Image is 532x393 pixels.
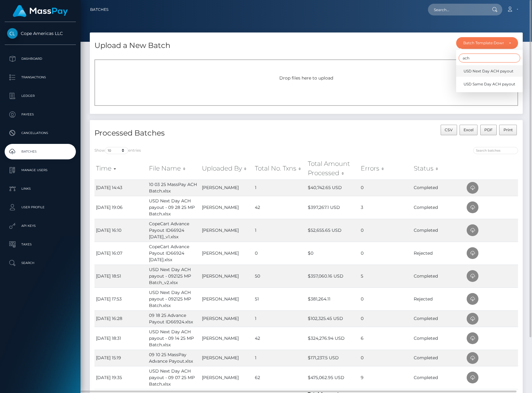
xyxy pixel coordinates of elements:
[306,219,359,242] td: $52,655.65 USD
[94,219,147,242] td: [DATE] 16:10
[464,127,473,132] span: Excel
[147,350,200,366] td: 09 10 25 MassPay Advance Payout.xlsx
[306,366,359,389] td: $475,062.95 USD
[5,237,76,252] a: Taxes
[499,125,517,135] button: Print
[359,287,412,310] td: 0
[7,203,73,212] p: User Profile
[147,158,200,179] th: File Name: activate to sort column ascending
[7,91,73,101] p: Ledger
[5,88,76,104] a: Ledger
[412,310,465,327] td: Completed
[147,265,200,287] td: USD Next Day ACH payout - 092125 MP Batch_v2.xlsx
[359,350,412,366] td: 0
[94,196,147,219] td: [DATE] 19:06
[412,219,465,242] td: Completed
[94,366,147,389] td: [DATE] 19:35
[306,265,359,287] td: $357,060.16 USD
[445,127,453,132] span: CSV
[7,128,73,138] p: Cancellations
[7,73,73,82] p: Transactions
[5,107,76,122] a: Payees
[94,158,147,179] th: Time: activate to sort column ascending
[105,147,128,154] select: Showentries
[253,219,306,242] td: 1
[94,147,141,154] label: Show entries
[306,179,359,196] td: $40,742.65 USD
[7,54,73,63] p: Dashboard
[306,196,359,219] td: $397,267.1 USD
[306,242,359,265] td: $0
[412,366,465,389] td: Completed
[359,366,412,389] td: 9
[359,265,412,287] td: 5
[460,125,478,135] button: Excel
[94,287,147,310] td: [DATE] 17:53
[306,310,359,327] td: $102,325.45 USD
[253,179,306,196] td: 1
[200,242,253,265] td: [PERSON_NAME]
[412,179,465,196] td: Completed
[412,265,465,287] td: Completed
[253,366,306,389] td: 62
[306,327,359,350] td: $324,276.94 USD
[359,219,412,242] td: 0
[200,327,253,350] td: [PERSON_NAME]
[200,366,253,389] td: [PERSON_NAME]
[13,5,68,17] img: MassPay Logo
[200,179,253,196] td: [PERSON_NAME]
[147,310,200,327] td: 09 18 25 Advance Payout ID66924.xlsx
[253,242,306,265] td: 0
[200,219,253,242] td: [PERSON_NAME]
[359,310,412,327] td: 0
[279,75,333,81] span: Drop files here to upload
[7,28,18,39] img: Cope Americas LLC
[94,350,147,366] td: [DATE] 15:19
[147,327,200,350] td: USD Next Day ACH payout - 09 14 25 MP Batch.xlsx
[412,158,465,179] th: Status: activate to sort column ascending
[441,125,457,135] button: CSV
[253,327,306,350] td: 42
[5,162,76,178] a: Manage Users
[94,179,147,196] td: [DATE] 14:43
[7,221,73,231] p: API Keys
[5,125,76,141] a: Cancellations
[484,127,493,132] span: PDF
[504,127,513,132] span: Print
[459,54,520,63] input: Search
[7,110,73,119] p: Payees
[5,70,76,85] a: Transactions
[253,158,306,179] th: Total No. Txns: activate to sort column ascending
[464,81,515,87] span: USD Same Day ACH payout
[456,37,518,49] button: Batch Template Download
[359,327,412,350] td: 6
[200,310,253,327] td: [PERSON_NAME]
[5,218,76,234] a: API Keys
[253,287,306,310] td: 51
[147,242,200,265] td: CopeCart Advance Payout ID66924 [DATE].xlsx
[359,158,412,179] th: Errors: activate to sort column ascending
[412,196,465,219] td: Completed
[463,41,504,45] div: Batch Template Download
[5,200,76,215] a: User Profile
[94,242,147,265] td: [DATE] 16:07
[5,255,76,271] a: Search
[147,196,200,219] td: USD Next Day ACH payout - 09 28 25 MP Batch.xlsx
[253,350,306,366] td: 1
[412,242,465,265] td: Rejected
[94,128,302,139] h4: Processed Batches
[306,287,359,310] td: $381,264.11
[473,147,518,154] input: Search batches
[200,196,253,219] td: [PERSON_NAME]
[200,158,253,179] th: Uploaded By: activate to sort column ascending
[147,219,200,242] td: CopeCart Advance Payout ID66924 [DATE]_v1.xlsx
[90,3,108,16] a: Batches
[5,144,76,159] a: Batches
[253,196,306,219] td: 42
[5,181,76,196] a: Links
[94,327,147,350] td: [DATE] 18:31
[7,147,73,156] p: Batches
[94,310,147,327] td: [DATE] 16:28
[147,179,200,196] td: 10 03 25 MassPay ACH Batch.xlsx
[359,196,412,219] td: 3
